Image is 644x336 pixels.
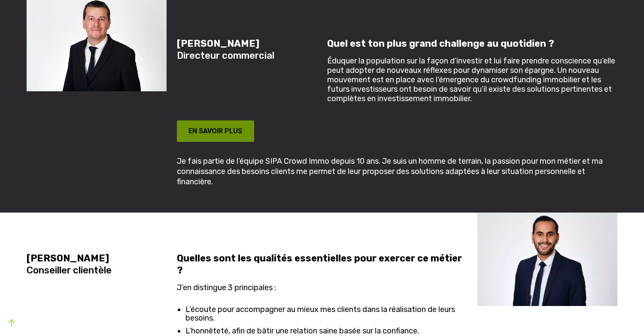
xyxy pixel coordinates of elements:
strong: [PERSON_NAME] [177,38,259,49]
h5: Directeur commercial [177,38,317,62]
button: EN SAVOIR PLUS [177,120,254,142]
img: Team [477,213,617,306]
div: Widget de chat [601,295,644,336]
p: J’en distingue 3 principales : [177,283,467,292]
li: L’écoute pour accompagner au mieux mes clients dans la réalisation de leurs besoins. [185,305,467,322]
h5: Conseiller clientèle [27,252,167,276]
p: Éduquer la population sur la façon d’investir et lui faire prendre conscience qu’elle peut adopte... [327,56,617,103]
iframe: Chat Widget [601,295,644,336]
strong: Quelles sont les qualités essentielles pour exercer ce métier ? [177,252,462,276]
strong: [PERSON_NAME] [27,252,109,264]
p: Je fais partie de l’équipe SIPA Crowd Immo depuis 10 ans. Je suis un homme de terrain, la passion... [177,156,617,187]
li: L’honnêteté, afin de bâtir une relation saine basée sur la confiance. [185,327,467,335]
strong: Quel est ton plus grand challenge au quotidien ? [327,38,554,49]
